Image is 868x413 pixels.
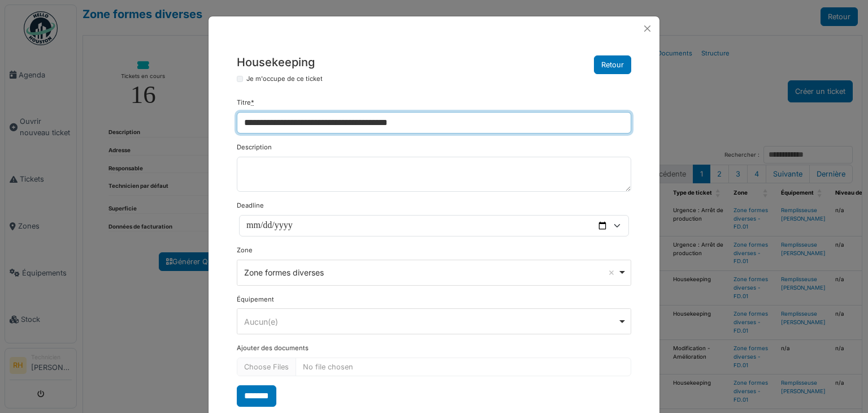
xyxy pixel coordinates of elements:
[640,21,655,36] button: Close
[251,98,254,106] abbr: Requis
[244,266,618,278] div: Zone formes diverses
[237,98,254,107] label: Titre
[237,201,264,210] label: Deadline
[606,267,617,278] button: Remove item: '14987'
[244,316,618,328] div: Aucun(e)
[237,246,253,255] label: Zone
[237,343,309,353] label: Ajouter des documents
[237,55,315,70] h5: Housekeeping
[594,55,631,74] button: Retour
[246,74,323,84] label: Je m'occupe de ce ticket
[237,295,274,304] label: Équipement
[237,143,272,152] label: Description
